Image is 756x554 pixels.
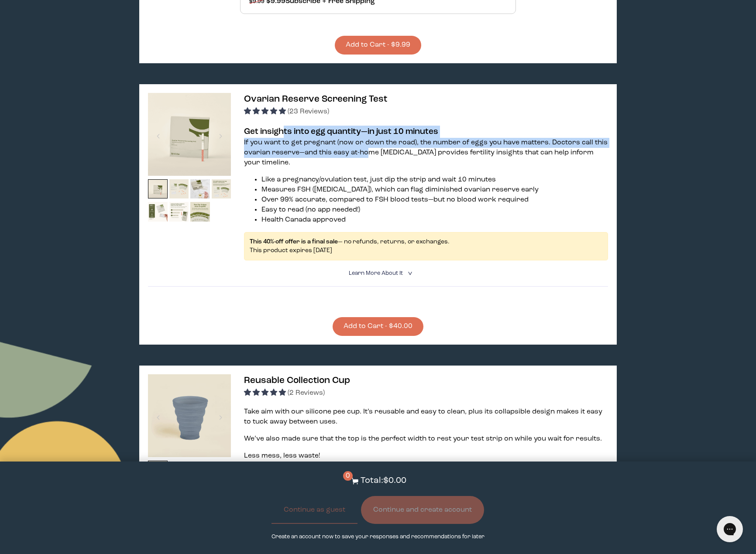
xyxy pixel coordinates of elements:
[244,407,608,427] p: Take aim with our silicone pee cup. It’s reusable and easy to clean, plus its collapsible design ...
[335,36,421,55] button: Add to Cart - $9.99
[361,475,406,487] p: Total: $0.00
[333,317,423,336] button: Add to Cart - $40.00
[349,270,403,276] span: Learn More About it
[261,205,608,215] li: Easy to read (no app needed!)
[244,434,608,444] p: We’ve also made sure that the top is the perfect width to rest your test strip on while you wait ...
[244,108,288,115] span: 4.91 stars
[712,513,747,545] iframe: Gorgias live chat messenger
[148,374,231,457] img: thumbnail image
[244,127,438,136] b: Get insights into egg quantity—in just 10 minutes
[288,108,329,115] span: (23 Reviews)
[271,496,357,524] button: Continue as guest
[405,271,413,276] i: <
[190,202,210,222] img: thumbnail image
[212,179,231,199] img: thumbnail image
[244,95,387,104] span: Ovarian Reserve Screening Test
[244,390,288,397] span: 5.00 stars
[244,232,608,260] div: — no refunds, returns, or exchanges. This product expires [DATE]
[244,451,608,461] p: Less mess, less waste!
[261,195,608,205] li: Over 99% accurate, compared to FSH blood tests—but no blood work required
[148,93,231,176] img: thumbnail image
[169,179,189,199] img: thumbnail image
[349,269,407,277] summary: Learn More About it <
[261,185,608,195] li: Measures FSH ([MEDICAL_DATA]), which can flag diminished ovarian reserve early
[271,533,485,541] p: Create an account now to save your responses and recommendations for later
[148,202,168,222] img: thumbnail image
[261,175,608,185] li: Like a pregnancy/ovulation test, just dip the strip and wait 10 minutes
[288,390,325,397] span: (2 Reviews)
[148,461,168,480] img: thumbnail image
[244,138,608,168] p: If you want to get pregnant (now or down the road), the number of eggs you have matters. Doctors ...
[361,496,484,524] button: Continue and create account
[169,202,189,222] img: thumbnail image
[250,239,338,245] strong: This 40%-off offer is a final sale
[148,179,168,199] img: thumbnail image
[261,215,608,225] li: Health Canada approved
[244,376,350,385] span: Reusable Collection Cup
[190,179,210,199] img: thumbnail image
[343,471,353,481] span: 0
